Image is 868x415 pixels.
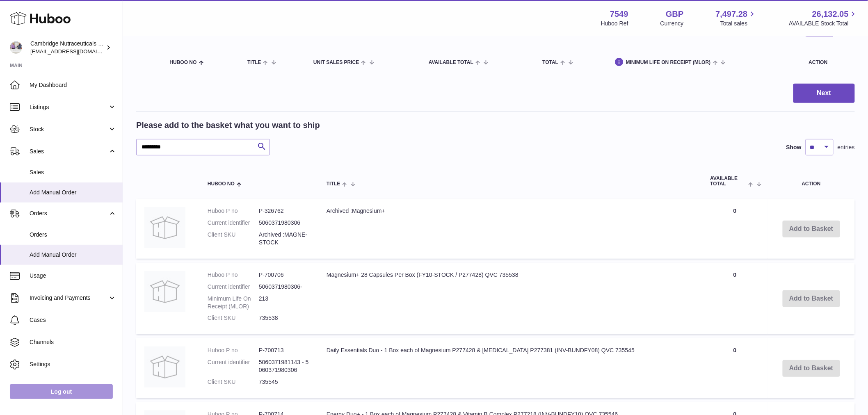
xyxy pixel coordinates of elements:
span: Orders [30,231,116,239]
span: [EMAIL_ADDRESS][DOMAIN_NAME] [30,48,121,55]
dd: 213 [259,295,310,310]
span: Minimum Life On Receipt (MLOR) [626,60,711,65]
span: Usage [30,272,116,280]
span: Cases [30,316,116,324]
dt: Huboo P no [208,347,259,354]
span: Huboo no [170,60,197,65]
span: Huboo no [208,181,235,187]
a: 26,132.05 AVAILABLE Stock Total [789,9,858,27]
span: AVAILABLE Stock Total [789,20,858,27]
dt: Current identifier [208,283,259,291]
span: 26,132.05 [812,9,849,20]
img: Daily Essentials Duo - 1 Box each of Magnesium P277428 & Vitamin D P277381 (INV-BUNDFY08) QVC 735545 [144,347,185,388]
button: Next [793,84,855,103]
dd: P-700713 [259,347,310,354]
span: Title [327,181,340,187]
span: Stock [30,125,108,133]
dd: P-700706 [259,271,310,279]
span: entries [838,144,855,151]
dt: Huboo P no [208,271,259,279]
span: Total sales [720,20,757,27]
dd: 735545 [259,378,310,386]
img: qvc@camnutra.com [10,41,22,54]
img: Archived :Magnesium+ [144,207,185,248]
span: Unit Sales Price [313,60,359,65]
dt: Current identifier [208,358,259,374]
span: AVAILABLE Total [710,176,747,187]
dt: Current identifier [208,219,259,227]
div: Cambridge Nutraceuticals Ltd [30,40,104,55]
span: Sales [30,148,108,155]
span: Settings [30,360,116,368]
strong: 7549 [610,9,628,20]
span: 7,497.28 [716,9,748,20]
strong: GBP [666,9,683,20]
h2: Please add to the basket what you want to ship [136,120,320,131]
dt: Minimum Life On Receipt (MLOR) [208,295,259,310]
a: 7,497.28 Total sales [716,9,757,27]
span: AVAILABLE Total [429,60,473,65]
span: Add Manual Order [30,189,116,196]
div: Action [809,60,847,65]
span: Orders [30,210,108,217]
dd: P-326762 [259,207,310,215]
span: Listings [30,103,108,111]
dt: Client SKU [208,231,259,246]
td: 0 [702,263,768,334]
th: Action [768,168,855,195]
td: Daily Essentials Duo - 1 Box each of Magnesium P277428 & [MEDICAL_DATA] P277381 (INV-BUNDFY08) QV... [318,338,702,398]
span: Invoicing and Payments [30,294,108,302]
span: Sales [30,169,116,176]
span: Add Manual Order [30,251,116,259]
span: Channels [30,338,116,346]
img: Magnesium+ 28 Capsules Per Box (FY10-STOCK / P277428) QVC 735538 [144,271,185,312]
td: 0 [702,338,768,398]
dd: Archived :MAGNE-STOCK [259,231,310,246]
td: Archived :Magnesium+ [318,199,702,259]
dd: 5060371980306 [259,219,310,227]
div: Currency [660,20,684,27]
td: 0 [702,199,768,259]
label: Show [786,144,802,151]
a: Log out [10,384,113,399]
dt: Client SKU [208,314,259,322]
dd: 5060371980306- [259,283,310,291]
dt: Client SKU [208,378,259,386]
div: Huboo Ref [601,20,628,27]
dd: 735538 [259,314,310,322]
dd: 5060371981143 - 5060371980306 [259,358,310,374]
span: Title [247,60,261,65]
dt: Huboo P no [208,207,259,215]
td: Magnesium+ 28 Capsules Per Box (FY10-STOCK / P277428) QVC 735538 [318,263,702,334]
span: Total [542,60,558,65]
span: My Dashboard [30,81,116,89]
